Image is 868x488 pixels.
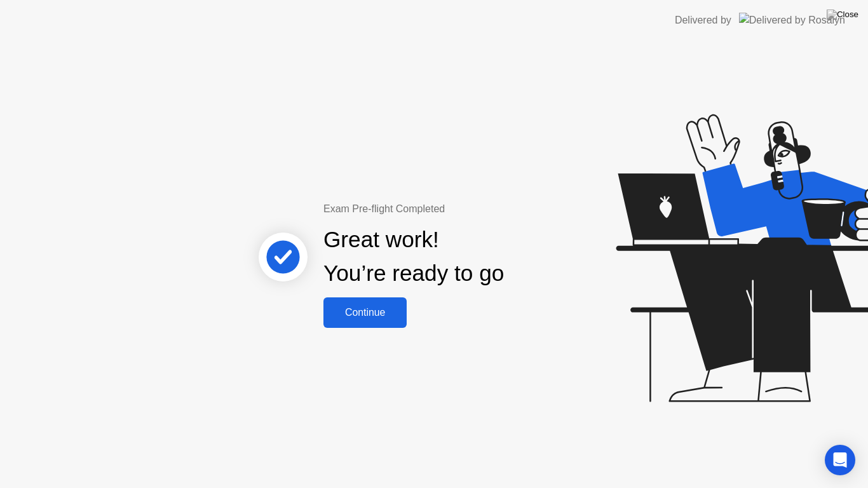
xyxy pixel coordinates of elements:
[827,10,858,20] img: Close
[739,13,845,27] img: Delivered by Rosalyn
[323,201,586,217] div: Exam Pre-flight Completed
[825,445,855,475] div: Open Intercom Messenger
[675,13,731,28] div: Delivered by
[323,223,504,290] div: Great work! You’re ready to go
[327,307,403,318] div: Continue
[323,297,407,328] button: Continue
